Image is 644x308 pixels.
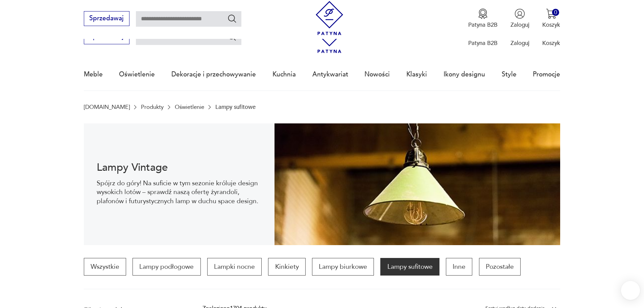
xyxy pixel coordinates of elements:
[546,8,556,19] img: Ikona koszyka
[446,258,472,276] a: Inne
[133,258,200,276] a: Lampy podłogowe
[312,59,348,90] a: Antykwariat
[542,21,560,29] p: Koszyk
[268,258,305,276] a: Kinkiety
[97,163,261,172] h1: Lampy Vintage
[542,39,560,47] p: Koszyk
[468,8,498,29] button: Patyna B2B
[533,59,560,90] a: Promocje
[227,14,237,23] button: Szukaj
[468,21,498,29] p: Patyna B2B
[380,258,439,276] a: Lampy sufitowe
[84,11,129,26] button: Sprzedawaj
[119,59,155,90] a: Oświetlenie
[502,59,517,90] a: Style
[215,104,256,110] p: Lampy sufitowe
[84,59,103,90] a: Meble
[312,258,374,276] a: Lampy biurkowe
[406,59,427,90] a: Klasyki
[468,8,498,29] a: Ikona medaluPatyna B2B
[97,179,261,206] p: Spójrz do góry! Na suficie w tym sezonie króluje design wysokich lotów – sprawdź naszą ofertę żyr...
[510,39,529,47] p: Zaloguj
[84,258,126,276] a: Wszystkie
[312,1,347,35] img: Patyna - sklep z meblami i dekoracjami vintage
[275,123,560,245] img: Lampy sufitowe w stylu vintage
[478,8,488,19] img: Ikona medalu
[621,281,640,300] iframe: Smartsupp widget button
[84,34,129,40] a: Sprzedawaj
[510,21,529,29] p: Zaloguj
[542,8,560,29] button: 0Koszyk
[207,258,262,276] a: Lampki nocne
[468,39,498,47] p: Patyna B2B
[141,104,164,110] a: Produkty
[171,59,256,90] a: Dekoracje i przechowywanie
[444,59,485,90] a: Ikony designu
[84,16,129,22] a: Sprzedawaj
[272,59,296,90] a: Kuchnia
[227,32,237,42] button: Szukaj
[552,9,559,16] div: 0
[510,8,529,29] button: Zaloguj
[175,104,204,110] a: Oświetlenie
[515,8,525,19] img: Ikonka użytkownika
[479,258,521,276] a: Pozostałe
[364,59,390,90] a: Nowości
[84,104,130,110] a: [DOMAIN_NAME]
